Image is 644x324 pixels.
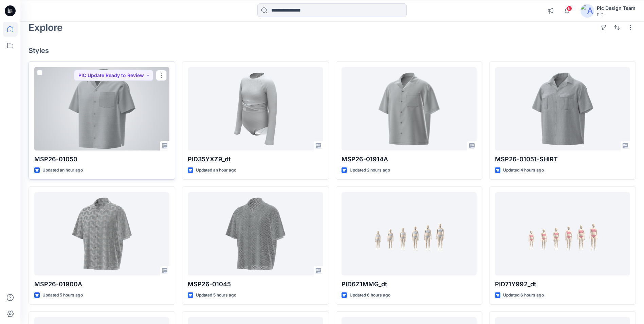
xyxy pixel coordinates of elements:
p: Updated 2 hours ago [350,167,390,174]
p: PID6Z1MMG_dt [342,280,477,289]
p: MSP26-01050 [34,155,169,164]
a: MSP26-01900A [34,192,169,275]
p: PID71Y992_dt [495,280,630,289]
p: MSP26-01914A [342,155,477,164]
span: 6 [567,6,572,11]
a: MSP26-01051-SHIRT [495,67,630,150]
p: Updated an hour ago [196,167,236,174]
p: Updated 5 hours ago [42,292,83,299]
p: Updated 4 hours ago [503,167,544,174]
p: MSP26-01051-SHIRT [495,155,630,164]
a: PID6Z1MMG_dt [342,192,477,275]
p: Updated 6 hours ago [350,292,390,299]
p: Updated 5 hours ago [196,292,236,299]
p: MSP26-01045 [188,280,323,289]
p: MSP26-01900A [34,280,169,289]
p: Updated an hour ago [42,167,83,174]
a: MSP26-01045 [188,192,323,275]
h4: Styles [29,47,636,55]
a: PID71Y992_dt [495,192,630,275]
p: PID35YXZ9_dt [188,155,323,164]
p: Updated 6 hours ago [503,292,544,299]
a: PID35YXZ9_dt [188,67,323,150]
img: avatar [581,4,594,18]
a: MSP26-01050 [34,67,169,150]
a: MSP26-01914A [342,67,477,150]
h2: Explore [29,22,63,33]
div: PIC [597,12,636,17]
div: Pic Design Team [597,4,636,12]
